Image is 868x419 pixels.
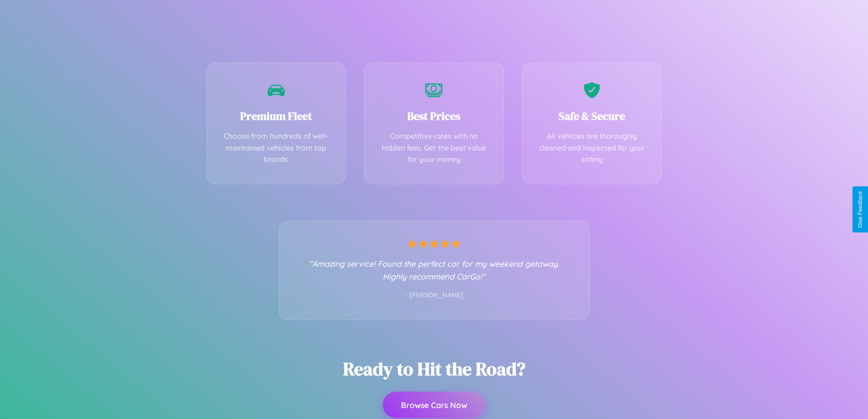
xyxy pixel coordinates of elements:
p: All vehicles are thoroughly cleaned and inspected for your safety [536,130,648,166]
p: - [PERSON_NAME] [298,290,571,301]
p: Competitive rates with no hidden fees. Get the best value for your money [378,130,490,166]
div: Give Feedback [857,191,863,228]
h3: Safe & Secure [536,109,648,124]
button: Browse Cars Now [383,392,485,418]
h2: Ready to Hit the Road? [343,357,525,381]
p: Choose from hundreds of well-maintained vehicles from top brands [221,130,332,166]
h3: Premium Fleet [221,109,332,124]
p: "Amazing service! Found the perfect car for my weekend getaway. Highly recommend CarGo!" [298,257,571,283]
h3: Best Prices [378,109,490,124]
